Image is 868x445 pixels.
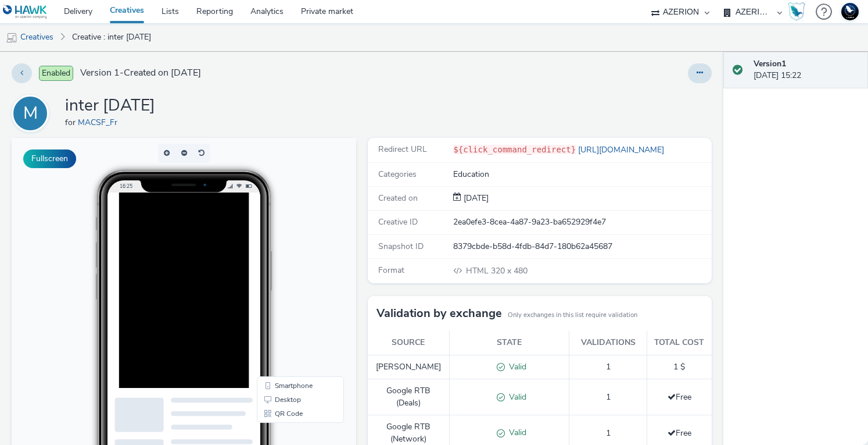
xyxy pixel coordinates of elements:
span: Snapshot ID [378,241,424,252]
strong: Version 1 [754,58,786,69]
span: Enabled [39,66,73,81]
div: M [23,97,38,130]
span: [DATE] [461,193,489,204]
div: Creation 01 September 2025, 15:22 [461,193,489,204]
div: 2ea0efe3-8cea-4a87-9a23-ba652929f4e7 [453,216,711,228]
span: 1 [606,391,611,403]
th: State [450,331,569,355]
button: Fullscreen [23,149,76,168]
li: QR Code [248,269,330,283]
span: 1 [606,361,611,372]
span: Valid [505,391,526,403]
span: Format [378,265,404,276]
img: mobile [6,32,17,44]
span: Valid [505,427,526,438]
th: Source [368,331,450,355]
li: Desktop [248,255,330,269]
span: 1 $ [673,361,685,372]
span: Free [668,391,691,403]
span: Free [668,428,691,439]
span: Valid [505,361,526,372]
small: Only exchanges in this list require validation [508,311,637,320]
a: MACSF_Fr [78,117,122,128]
h3: Validation by exchange [376,305,502,322]
div: Education [453,169,711,180]
a: Creative : inter [DATE] [66,23,157,51]
th: Validations [569,331,647,355]
span: HTML [466,265,491,276]
img: Hawk Academy [788,2,805,21]
img: undefined Logo [3,5,48,19]
li: Smartphone [248,241,330,255]
div: [DATE] 15:22 [754,58,859,82]
span: Created on [378,193,418,204]
img: Support Hawk [841,3,859,20]
span: Version 1 - Created on [DATE] [80,66,201,80]
span: Redirect URL [378,144,427,155]
h1: inter [DATE] [65,95,155,117]
span: for [65,117,78,128]
code: ${click_command_redirect} [453,145,576,154]
span: QR Code [263,272,291,279]
a: Hawk Academy [788,2,810,21]
span: Desktop [263,258,289,265]
td: [PERSON_NAME] [368,355,450,379]
span: Smartphone [263,244,301,251]
span: 16:25 [108,45,121,51]
div: 8379cbde-b58d-4fdb-84d7-180b62a45687 [453,241,711,252]
td: Google RTB (Deals) [368,379,450,415]
span: 1 [606,428,611,439]
span: Categories [378,169,417,180]
th: Total cost [647,331,712,355]
a: [URL][DOMAIN_NAME] [576,144,669,155]
a: M [12,108,53,119]
span: 320 x 480 [465,265,528,276]
span: Creative ID [378,216,418,227]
